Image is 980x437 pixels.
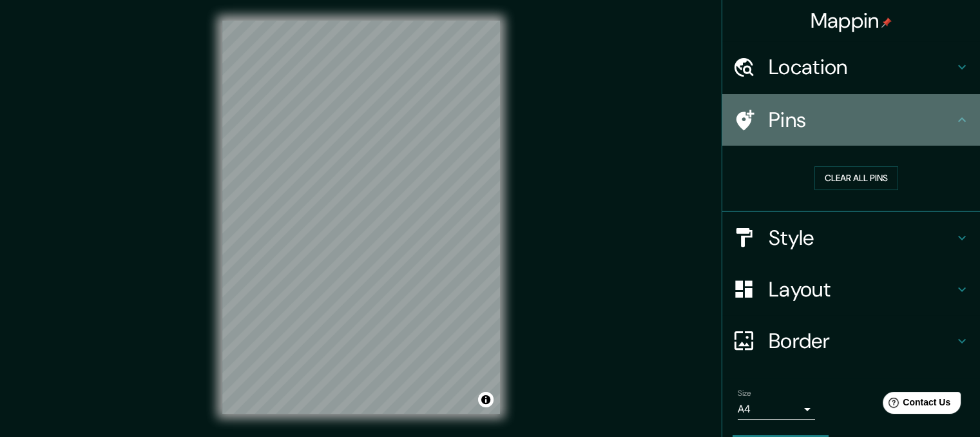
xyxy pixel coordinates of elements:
[769,54,954,80] h4: Location
[738,399,815,420] div: A4
[222,21,500,414] canvas: Map
[722,41,980,93] div: Location
[769,328,954,354] h4: Border
[722,212,980,264] div: Style
[865,387,966,423] iframe: Help widget launcher
[769,107,954,133] h4: Pins
[814,166,898,190] button: Clear all pins
[722,264,980,315] div: Layout
[881,17,892,28] img: pin-icon.png
[722,94,980,146] div: Pins
[769,277,954,302] h4: Layout
[478,392,494,407] button: Toggle attribution
[722,315,980,367] div: Border
[769,225,954,251] h4: Style
[738,387,751,398] label: Size
[811,8,892,34] h4: Mappin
